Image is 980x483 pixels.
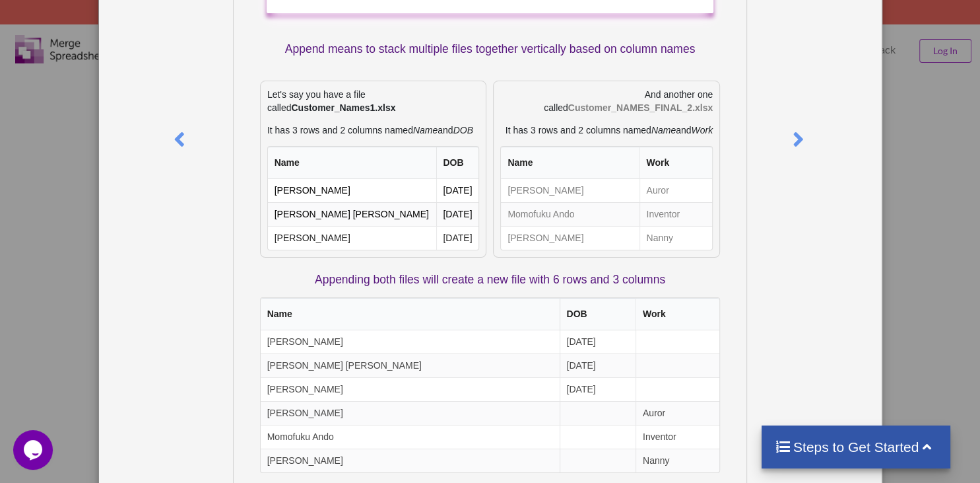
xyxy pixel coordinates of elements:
[560,353,636,377] td: [DATE]
[291,102,395,113] b: Customer_Names1.xlsx
[260,272,720,288] p: Appending both files will create a new file with 6 rows and 3 columns
[636,298,719,330] th: Work
[568,102,713,113] b: Customer_NAMES_FINAL_2.xlsx
[267,88,480,114] p: Let's say you have a file called
[500,124,713,137] p: It has 3 rows and 2 columns named and
[268,147,436,179] th: Name
[261,401,560,425] td: [PERSON_NAME]
[636,425,719,449] td: Inventor
[560,330,636,353] td: [DATE]
[639,147,713,179] th: Work
[639,179,713,202] td: Auror
[775,439,938,455] h4: Steps to Get Started
[436,179,479,202] td: [DATE]
[261,353,560,377] td: [PERSON_NAME] [PERSON_NAME]
[501,202,639,226] td: Momofuku Ando
[413,125,438,135] i: Name
[268,226,436,250] td: [PERSON_NAME]
[560,298,636,330] th: DOB
[636,401,719,425] td: Auror
[261,330,560,353] td: [PERSON_NAME]
[267,41,713,57] p: Append means to stack multiple files together vertically based on column names
[13,430,55,470] iframe: chat widget
[691,125,713,135] i: Work
[261,425,560,449] td: Momofuku Ando
[436,226,479,250] td: [DATE]
[500,88,713,114] p: And another one called
[261,449,560,472] td: [PERSON_NAME]
[639,226,713,250] td: Nanny
[261,377,560,401] td: [PERSON_NAME]
[560,377,636,401] td: [DATE]
[636,449,719,472] td: Nanny
[436,202,479,226] td: [DATE]
[268,202,436,226] td: [PERSON_NAME] [PERSON_NAME]
[268,179,436,202] td: [PERSON_NAME]
[639,202,713,226] td: Inventor
[267,124,480,137] p: It has 3 rows and 2 columns named and
[501,147,639,179] th: Name
[261,298,560,330] th: Name
[501,179,639,202] td: [PERSON_NAME]
[453,125,473,135] i: DOB
[501,226,639,250] td: [PERSON_NAME]
[436,147,479,179] th: DOB
[651,125,676,135] i: Name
